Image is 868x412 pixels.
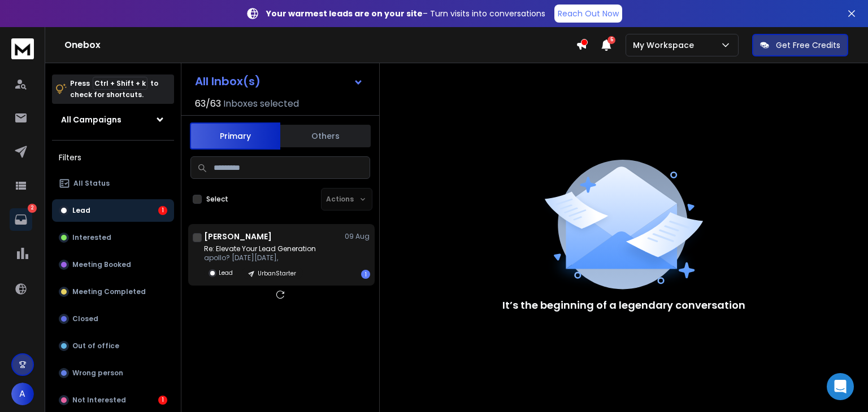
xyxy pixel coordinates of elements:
p: My Workspace [633,40,698,51]
p: Closed [72,314,98,323]
p: Re: Elevate Your Lead Generation [204,244,316,253]
div: Open Intercom Messenger [827,373,854,400]
p: Out of office [72,341,119,350]
button: Not Interested1 [52,389,174,411]
button: Lead1 [52,199,174,222]
p: – Turn visits into conversations [266,8,545,19]
label: Select [206,195,228,204]
p: All Status [73,179,110,188]
p: Meeting Completed [72,287,146,296]
button: Meeting Booked [52,253,174,276]
button: Others [280,124,371,148]
p: Wrong person [72,369,123,378]
h1: All Campaigns [61,114,121,125]
span: 5 [607,36,615,44]
h1: Onebox [64,38,576,52]
button: Closed [52,308,174,330]
p: Press to check for shortcuts. [70,78,158,100]
button: Interested [52,226,174,249]
p: It’s the beginning of a legendary conversation [502,297,745,313]
button: A [11,383,34,405]
h1: All Inbox(s) [195,76,261,87]
button: Out of office [52,335,174,357]
a: Reach Out Now [554,5,622,23]
p: Lead [219,269,233,277]
h3: Inboxes selected [223,97,299,111]
p: UrbanStarter [258,269,296,278]
button: All Status [52,172,174,195]
div: 1 [158,396,167,405]
button: Meeting Completed [52,280,174,303]
p: apollo? [DATE][DATE], [204,253,316,262]
h1: [PERSON_NAME] [204,231,272,242]
button: All Inbox(s) [186,70,372,93]
h3: Filters [52,150,174,165]
p: Meeting Booked [72,260,131,269]
button: Primary [190,122,280,150]
p: 09 Aug [345,232,370,241]
a: 2 [10,208,32,231]
p: Lead [72,206,90,215]
p: Interested [72,233,111,242]
strong: Your warmest leads are on your site [266,8,423,19]
div: 1 [361,270,370,279]
span: 63 / 63 [195,97,221,111]
p: Not Interested [72,396,126,405]
div: 1 [158,206,167,215]
p: Reach Out Now [558,8,619,19]
button: All Campaigns [52,108,174,131]
p: Get Free Credits [776,40,840,51]
p: 2 [28,204,37,213]
button: Get Free Credits [752,34,848,56]
img: logo [11,38,34,59]
span: Ctrl + Shift + k [93,77,147,90]
button: Wrong person [52,362,174,384]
